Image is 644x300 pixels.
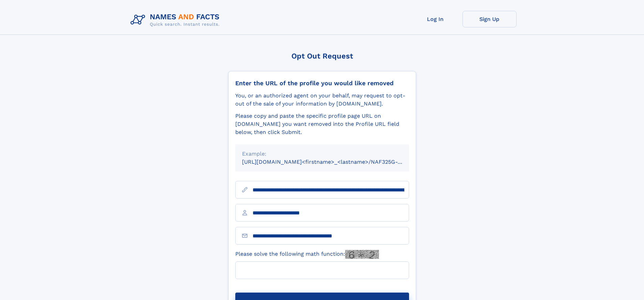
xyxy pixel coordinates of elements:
a: Sign Up [462,11,517,27]
div: Enter the URL of the profile you would like removed [235,79,409,87]
div: Please copy and paste the specific profile page URL on [DOMAIN_NAME] you want removed into the Pr... [235,112,409,136]
div: Example: [242,150,402,158]
div: Opt Out Request [228,52,416,60]
a: Log In [408,11,462,27]
img: Logo Names and Facts [128,11,225,29]
small: [URL][DOMAIN_NAME]<firstname>_<lastname>/NAF325G-xxxxxxxx [242,159,422,165]
div: You, or an authorized agent on your behalf, may request to opt-out of the sale of your informatio... [235,92,409,108]
label: Please solve the following math function: [235,250,379,259]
